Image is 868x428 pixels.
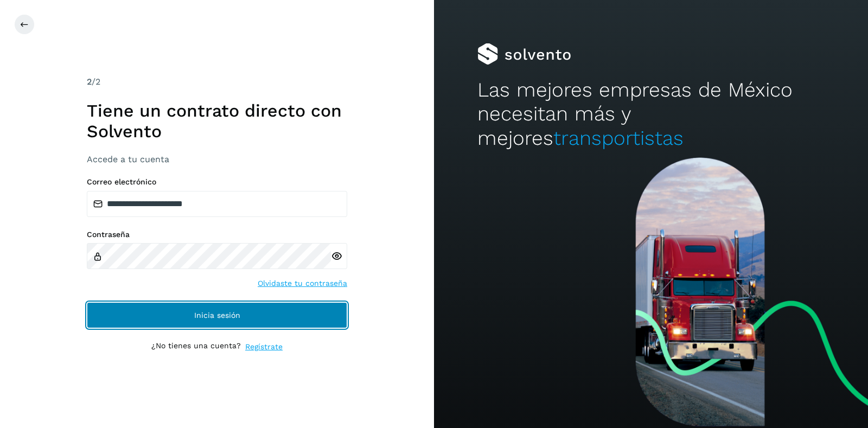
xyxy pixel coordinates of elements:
[87,302,347,328] button: Inicia sesión
[87,154,347,164] h3: Accede a tu cuenta
[87,177,347,187] label: Correo electrónico
[87,230,347,239] label: Contraseña
[87,76,92,87] span: 2
[194,311,240,319] span: Inicia sesión
[258,278,347,289] a: Olvidaste tu contraseña
[245,341,283,353] a: Regístrate
[553,126,684,150] span: transportistas
[477,78,825,150] h2: Las mejores empresas de México necesitan más y mejores
[87,100,347,142] h1: Tiene un contrato directo con Solvento
[87,75,347,88] div: /2
[151,341,241,353] p: ¿No tienes una cuenta?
